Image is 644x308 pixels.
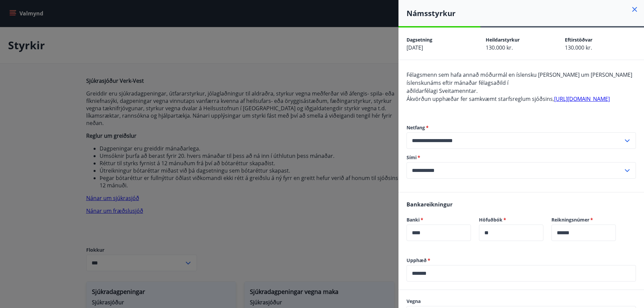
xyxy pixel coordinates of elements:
[407,87,478,95] span: aðildarfélagi Sveitamenntar.
[486,37,520,43] span: Heildarstyrkur
[479,217,543,223] label: Höfuðbók
[407,257,636,264] label: Upphæð
[407,154,636,161] label: Sími
[486,44,513,51] span: 130.000 kr.
[407,298,636,305] label: Vegna
[407,265,636,282] div: Upphæð
[565,44,592,51] span: 130.000 kr.
[407,37,432,43] span: Dagsetning
[407,95,610,103] span: Ákvörðun upphæðar fer samkvæmt starfsreglum sjóðsins,
[407,8,644,18] h4: Námsstyrkur
[565,37,592,43] span: Eftirstöðvar
[407,44,423,51] span: [DATE]
[407,71,632,86] span: Félagsmenn sem hafa annað móðurmál en íslensku [PERSON_NAME] um [PERSON_NAME] íslenskunáms eftir ...
[551,217,616,223] label: Reikningsnúmer
[407,201,452,208] span: Bankareikningur
[407,217,471,223] label: Banki
[407,124,636,131] label: Netfang
[554,95,610,103] a: [URL][DOMAIN_NAME]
